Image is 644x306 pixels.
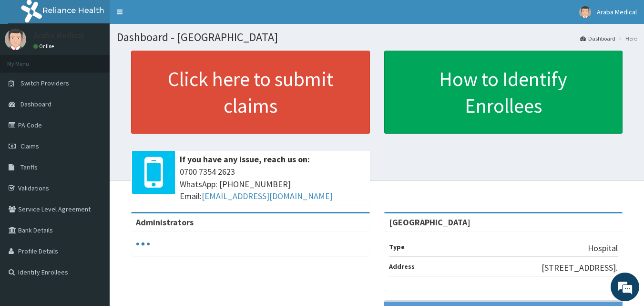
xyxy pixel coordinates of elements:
b: Address [389,262,415,271]
strong: [GEOGRAPHIC_DATA] [389,217,470,228]
li: Here [616,34,637,42]
a: How to Identify Enrollees [384,51,623,134]
img: User Image [5,29,26,50]
svg: audio-loading [136,237,150,251]
a: Online [33,43,56,50]
p: Araba Medical [33,31,84,40]
a: Dashboard [580,34,615,42]
span: Dashboard [20,100,51,108]
span: Araba Medical [597,8,637,16]
span: 0700 7354 2623 WhatsApp: [PHONE_NUMBER] Email: [180,166,365,202]
a: [EMAIL_ADDRESS][DOMAIN_NAME] [202,190,333,201]
b: Administrators [136,217,194,228]
img: User Image [579,6,591,18]
span: Claims [20,142,39,150]
span: Switch Providers [20,79,69,87]
p: [STREET_ADDRESS]. [542,262,618,274]
b: If you have any issue, reach us on: [180,154,310,165]
a: Click here to submit claims [131,51,370,134]
p: Hospital [588,242,618,254]
h1: Dashboard - [GEOGRAPHIC_DATA] [117,31,637,43]
span: Tariffs [20,163,38,171]
b: Type [389,243,405,251]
